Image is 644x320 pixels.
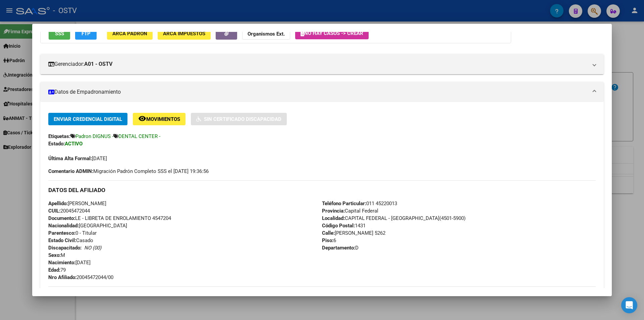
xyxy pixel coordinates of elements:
strong: Edad: [48,267,60,273]
span: [DATE] [48,155,107,162]
span: ARCA Impuestos [163,31,205,37]
span: M [48,252,65,258]
strong: Comentario ADMIN: [48,168,93,174]
span: 6 [322,237,336,243]
span: 0 - Titular [48,230,97,236]
i: NO (00) [84,245,101,251]
span: D [322,245,359,251]
button: FTP [75,27,97,40]
strong: Provincia: [322,208,345,214]
button: Sin Certificado Discapacidad [191,113,287,125]
h3: DATOS DEL AFILIADO [48,186,596,194]
strong: Discapacitado: [48,245,82,251]
mat-expansion-panel-header: Datos de Empadronamiento [40,82,604,102]
strong: Departamento: [322,245,355,251]
span: Capital Federal [322,208,378,214]
strong: Localidad: [322,215,345,221]
span: LE - LIBRETA DE ENROLAMIENTO 4547204 [48,215,171,221]
span: Movimientos [146,116,180,122]
mat-panel-title: Gerenciador: [48,60,588,68]
span: [PERSON_NAME] 5262 [322,230,385,236]
span: Migración Padrón Completo SSS el [DATE] 19:36:56 [48,168,209,175]
button: Organismos Ext. [242,27,290,40]
strong: Documento: [48,215,75,221]
span: [DATE] [48,260,91,266]
strong: Apellido: [48,200,68,207]
strong: Sexo: [48,252,61,258]
span: 1431 [322,223,366,229]
strong: Calle: [322,230,335,236]
span: CAPITAL FEDERAL - [GEOGRAPHIC_DATA](4501-5900) [322,215,466,221]
strong: Teléfono Particular: [322,200,366,207]
span: 79 [48,267,66,273]
strong: Estado: [48,141,65,147]
button: ARCA Padrón [107,27,153,40]
span: Casado [48,237,93,243]
strong: Código Postal: [322,223,355,229]
span: ARCA Padrón [112,31,147,37]
span: FTP [82,31,91,37]
strong: CUIL: [48,208,60,214]
button: Movimientos [133,113,185,125]
strong: Nro Afiliado: [48,274,76,280]
span: DENTAL CENTER - [118,133,160,139]
strong: ACTIVO [65,141,83,147]
strong: Etiquetas: [48,133,70,139]
strong: A01 - OSTV [84,60,112,68]
div: Open Intercom Messenger [621,297,637,313]
span: 20045472044/00 [48,274,113,280]
mat-icon: remove_red_eye [138,115,146,123]
button: SSS [49,27,70,40]
span: 20045472044 [48,208,90,214]
span: [PERSON_NAME] [48,200,106,207]
span: [GEOGRAPHIC_DATA] [48,223,127,229]
strong: Parentesco: [48,230,75,236]
button: ARCA Impuestos [158,27,211,40]
span: Sin Certificado Discapacidad [204,116,281,122]
span: Padron DIGNUS - [75,133,113,139]
strong: Nacimiento: [48,260,75,266]
span: Enviar Credencial Digital [54,116,122,122]
mat-expansion-panel-header: Gerenciador:A01 - OSTV [40,54,604,74]
span: 011 45220013 [322,200,397,207]
button: Enviar Credencial Digital [48,113,127,125]
strong: Piso: [322,237,333,243]
button: No hay casos -> Crear [295,27,369,39]
span: SSS [55,31,64,37]
mat-panel-title: Datos de Empadronamiento [48,88,588,96]
strong: Última Alta Formal: [48,155,92,162]
strong: Nacionalidad: [48,223,79,229]
span: No hay casos -> Crear [301,30,363,36]
strong: Organismos Ext. [248,31,285,37]
strong: Estado Civil: [48,237,76,243]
